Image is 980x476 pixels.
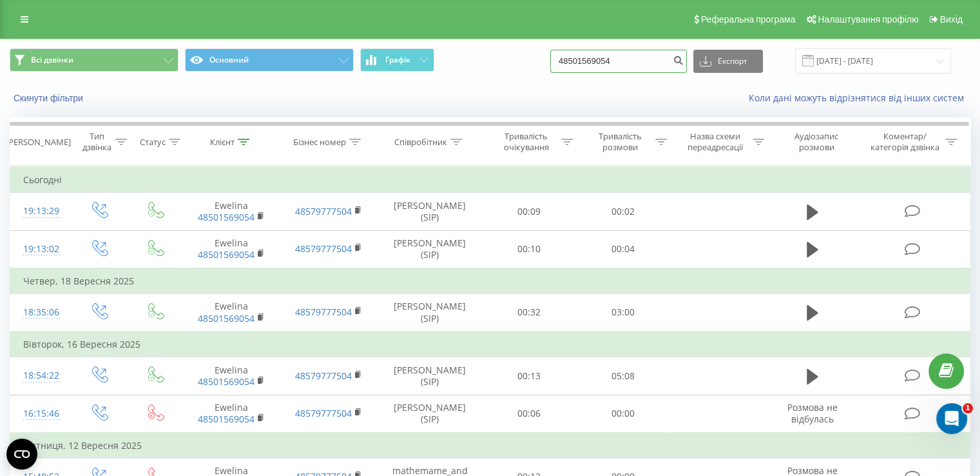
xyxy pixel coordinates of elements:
[182,230,280,268] td: Ewelina
[295,243,352,255] a: 48579777504
[6,439,37,470] button: Open CMP widget
[693,50,763,73] button: Експорт
[378,230,483,268] td: [PERSON_NAME] (SIP)
[483,293,576,332] td: 00:32
[749,92,970,104] a: Коли дані можуть відрізнятися вiд інших систем
[210,137,235,148] div: Клієнт
[182,293,280,332] td: Ewelina
[394,137,447,148] div: Співробітник
[10,167,970,193] td: Сьогодні
[23,363,57,388] div: 18:54:22
[867,131,942,153] div: Коментар/категорія дзвінка
[23,237,57,262] div: 19:13:02
[963,403,973,413] span: 1
[818,14,918,25] span: Налаштування профілю
[483,193,576,230] td: 00:09
[295,370,352,382] a: 48579777504
[483,395,576,433] td: 00:06
[550,50,687,73] input: Пошук за номером
[483,230,576,268] td: 00:10
[140,137,166,148] div: Статус
[23,300,57,325] div: 18:35:06
[576,293,669,332] td: 03:00
[576,230,669,268] td: 00:04
[10,48,178,72] button: Всі дзвінки
[295,205,352,217] a: 48579777504
[198,312,255,324] a: 48501569054
[198,248,255,261] a: 48501569054
[198,211,255,223] a: 48501569054
[576,193,669,230] td: 00:02
[10,433,970,459] td: П’ятниця, 12 Вересня 2025
[182,357,280,395] td: Ewelina
[787,401,838,425] span: Розмова не відбулась
[576,395,669,433] td: 00:00
[182,193,280,230] td: Ewelina
[779,131,854,153] div: Аудіозапис розмови
[360,48,434,72] button: Графік
[295,306,352,318] a: 48579777504
[23,401,57,426] div: 16:15:46
[378,193,483,230] td: [PERSON_NAME] (SIP)
[936,403,967,434] iframe: Intercom live chat
[198,413,255,425] a: 48501569054
[293,137,346,148] div: Бізнес номер
[940,14,963,25] span: Вихід
[701,14,796,25] span: Реферальна програма
[295,407,352,419] a: 48579777504
[494,131,559,153] div: Тривалість очікування
[31,55,73,65] span: Всі дзвінки
[576,357,669,395] td: 05:08
[81,131,111,153] div: Тип дзвінка
[682,131,749,153] div: Назва схеми переадресації
[10,92,90,104] button: Скинути фільтри
[385,55,410,64] span: Графік
[378,293,483,332] td: [PERSON_NAME] (SIP)
[483,357,576,395] td: 00:13
[198,375,255,388] a: 48501569054
[10,332,970,357] td: Вівторок, 16 Вересня 2025
[588,131,652,153] div: Тривалість розмови
[182,395,280,433] td: Ewelina
[23,199,57,224] div: 19:13:29
[10,268,970,294] td: Четвер, 18 Вересня 2025
[378,395,483,433] td: [PERSON_NAME] (SIP)
[6,137,71,148] div: [PERSON_NAME]
[185,48,354,72] button: Основний
[378,357,483,395] td: [PERSON_NAME] (SIP)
